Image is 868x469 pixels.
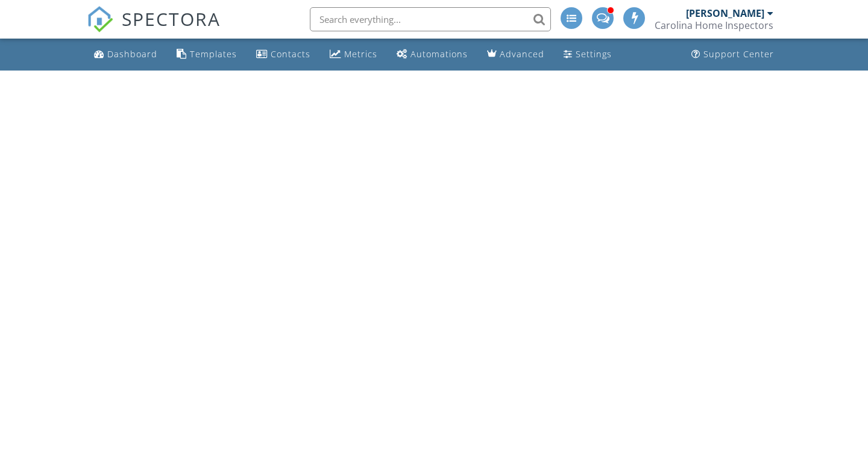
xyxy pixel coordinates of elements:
[87,16,221,42] a: SPECTORA
[325,43,382,66] a: Metrics
[107,48,157,60] div: Dashboard
[251,43,315,66] a: Contacts
[344,48,377,60] div: Metrics
[172,43,242,66] a: Templates
[703,48,774,60] div: Support Center
[87,6,113,33] img: The Best Home Inspection Software - Spectora
[122,6,221,31] span: SPECTORA
[686,7,764,19] div: [PERSON_NAME]
[482,43,549,66] a: Advanced
[500,48,544,60] div: Advanced
[271,48,310,60] div: Contacts
[392,43,473,66] a: Automations (Advanced)
[410,48,468,60] div: Automations
[89,43,162,66] a: Dashboard
[190,48,237,60] div: Templates
[559,43,617,66] a: Settings
[576,48,612,60] div: Settings
[655,19,773,31] div: Carolina Home Inspectors
[310,7,551,31] input: Search everything...
[687,43,779,66] a: Support Center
